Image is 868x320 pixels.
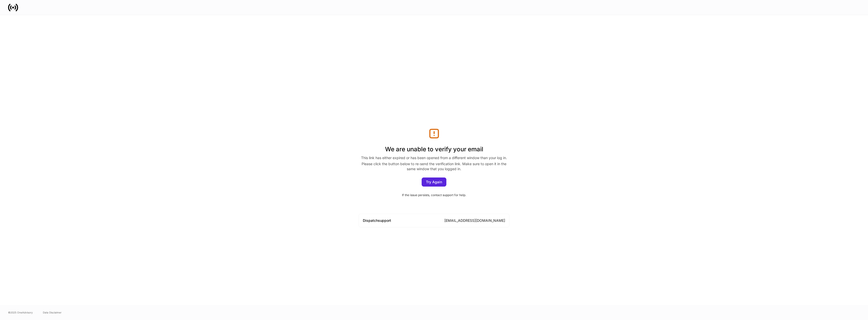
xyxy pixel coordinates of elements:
[359,161,509,171] div: Please click the button below to re-send the verification link. Make sure to open it in the same ...
[422,177,446,187] button: Try Again
[363,218,391,223] div: Dispatch support
[359,193,509,197] div: If the issue persists, contact support for help.
[43,310,62,314] a: Data Disclaimer
[426,180,442,184] div: Try Again
[8,310,33,314] span: © 2025 OneAdvisory
[359,139,509,155] h1: We are unable to verify your email
[444,218,505,223] a: [EMAIL_ADDRESS][DOMAIN_NAME]
[359,155,509,161] div: This link has either expired or has been opened from a different window than your log in.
